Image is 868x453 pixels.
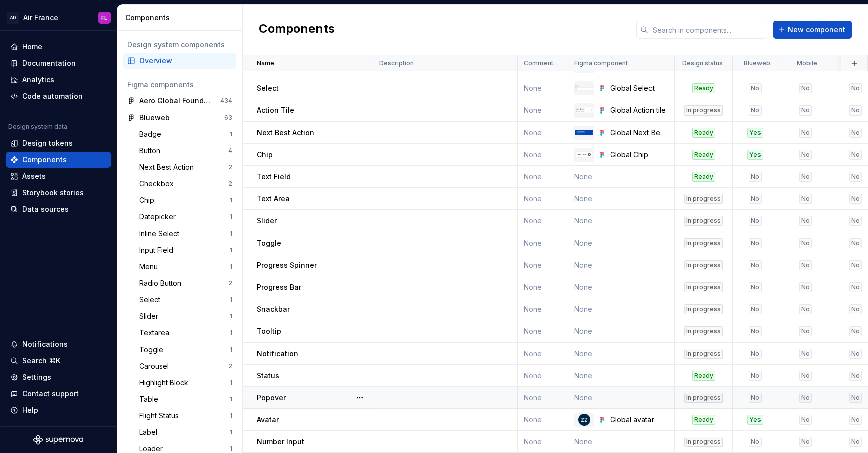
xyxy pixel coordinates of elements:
[849,172,862,182] div: No
[123,109,236,126] a: Blueweb63
[6,88,111,104] a: Code automation
[135,424,236,440] a: Label1
[648,21,767,39] input: Search in components...
[799,415,812,425] div: No
[135,375,236,391] a: Highlight Block1
[747,150,763,160] div: Yes
[518,232,568,254] td: None
[773,21,852,39] button: New component
[135,126,236,142] a: Badge1
[230,428,232,436] div: 1
[139,378,192,388] div: Highlight Block
[749,371,762,381] div: No
[518,276,568,298] td: None
[22,356,60,366] div: Search ⌘K
[139,146,164,156] div: Button
[747,415,763,425] div: Yes
[135,391,236,407] a: Table1
[568,232,675,254] td: None
[257,304,290,314] p: Snackbar
[139,229,183,239] div: Inline Select
[127,40,232,50] div: Design system components
[568,431,675,453] td: None
[6,185,111,201] a: Storybook stories
[849,194,862,204] div: No
[799,326,812,336] div: No
[135,225,236,242] a: Inline Select1
[799,238,812,248] div: No
[230,395,232,403] div: 1
[749,326,762,336] div: No
[524,59,560,67] p: Comments for Aero team
[257,128,314,138] p: Next Best Action
[22,58,76,68] div: Documentation
[749,282,762,292] div: No
[139,345,167,355] div: Toggle
[123,93,236,109] a: Aero Global Foundation434
[22,204,69,214] div: Data sources
[135,325,236,341] a: Textarea1
[799,172,812,182] div: No
[749,304,762,314] div: No
[575,130,593,135] img: Global Next Best Action
[6,402,111,418] button: Help
[610,83,668,93] div: Global Select
[744,59,770,67] p: Blueweb
[135,242,236,258] a: Input Field1
[749,260,762,270] div: No
[684,238,723,248] div: In progress
[135,143,236,159] a: Button4
[22,75,54,85] div: Analytics
[684,349,723,359] div: In progress
[230,379,232,387] div: 1
[799,150,812,160] div: No
[518,210,568,232] td: None
[139,212,180,222] div: Datepicker
[257,238,281,248] p: Toggle
[230,246,232,254] div: 1
[6,152,111,168] a: Components
[257,393,286,403] p: Popover
[684,437,723,447] div: In progress
[568,210,675,232] td: None
[518,343,568,365] td: None
[749,83,762,93] div: No
[684,326,723,336] div: In progress
[257,194,290,204] p: Text Area
[518,298,568,320] td: None
[230,346,232,354] div: 1
[518,166,568,188] td: None
[849,83,862,93] div: No
[139,96,214,106] div: Aero Global Foundation
[692,415,715,425] div: Ready
[139,162,198,172] div: Next Best Action
[568,365,675,387] td: None
[518,188,568,210] td: None
[230,312,232,320] div: 1
[139,328,173,338] div: Textarea
[692,150,715,160] div: Ready
[220,97,232,105] div: 434
[684,105,723,116] div: In progress
[127,80,232,90] div: Figma components
[6,201,111,217] a: Data sources
[139,295,164,305] div: Select
[22,42,42,52] div: Home
[139,411,183,421] div: Flight Status
[230,196,232,204] div: 1
[257,59,274,67] p: Name
[257,415,279,425] p: Avatar
[33,435,83,445] svg: Supernova Logo
[257,437,304,447] p: Number Input
[257,371,279,381] p: Status
[518,431,568,453] td: None
[849,326,862,336] div: No
[6,336,111,352] button: Notifications
[568,254,675,276] td: None
[139,311,162,321] div: Slider
[228,163,232,171] div: 2
[849,415,862,425] div: No
[518,387,568,409] td: None
[230,445,232,453] div: 1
